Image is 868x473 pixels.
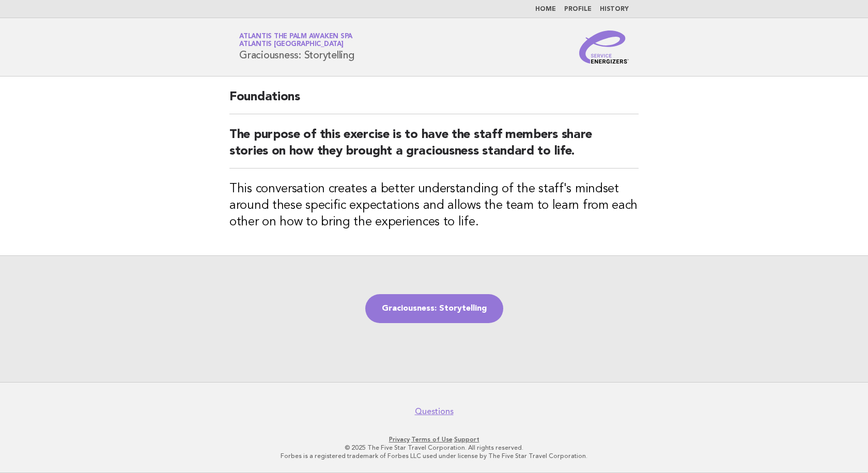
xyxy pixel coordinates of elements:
[239,33,352,48] a: Atlantis The Palm Awaken SpaAtlantis [GEOGRAPHIC_DATA]
[239,41,344,48] span: Atlantis [GEOGRAPHIC_DATA]
[454,436,479,443] a: Support
[579,30,629,64] img: Service Energizers
[564,6,592,12] a: Profile
[535,6,556,12] a: Home
[118,435,750,444] p: · ·
[415,406,454,417] a: Questions
[411,436,453,443] a: Terms of Use
[118,452,750,460] p: Forbes is a registered trademark of Forbes LLC used under license by The Five Star Travel Corpora...
[229,181,639,231] h3: This conversation creates a better understanding of the staff's mindset around these specific exp...
[600,6,629,12] a: History
[229,89,639,114] h2: Foundations
[365,294,503,323] a: Graciousness: Storytelling
[239,34,354,60] h1: Graciousness: Storytelling
[229,127,639,169] h2: The purpose of this exercise is to have the staff members share stories on how they brought a gra...
[389,436,410,443] a: Privacy
[118,444,750,452] p: © 2025 The Five Star Travel Corporation. All rights reserved.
